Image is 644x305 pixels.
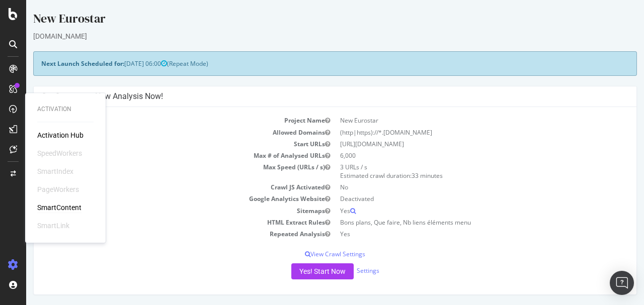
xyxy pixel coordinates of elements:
div: (Repeat Mode) [7,51,611,76]
button: Yes! Start Now [265,263,328,279]
td: 3 URLs / s Estimated crawl duration: [309,161,603,181]
td: Max Speed (URLs / s) [15,161,309,181]
td: Sitemaps [15,205,309,217]
td: HTML Extract Rules [15,217,309,228]
div: Open Intercom Messenger [610,271,634,295]
strong: Next Launch Scheduled for: [15,59,98,68]
span: [DATE] 06:00 [98,59,141,68]
td: (http|https)://*.[DOMAIN_NAME] [309,127,603,138]
td: Repeated Analysis [15,228,309,240]
td: Bons plans, Que faire, Nb liens éléments menu [309,217,603,228]
td: No [309,181,603,193]
td: Yes [309,228,603,240]
td: New Eurostar [309,115,603,126]
td: Crawl JS Activated [15,181,309,193]
div: New Eurostar [7,10,611,31]
div: PageWorkers [37,184,79,194]
p: View Crawl Settings [15,250,603,258]
td: [URL][DOMAIN_NAME] [309,138,603,150]
td: Project Name [15,115,309,126]
td: Start URLs [15,138,309,150]
a: SmartContent [37,202,82,213]
div: SmartIndex [37,166,73,176]
div: SpeedWorkers [37,148,82,158]
div: Activation [37,105,94,114]
td: Yes [309,205,603,217]
div: SmartLink [37,221,69,231]
a: Activation Hub [37,130,84,140]
a: Settings [331,266,353,275]
span: 33 minutes [385,171,417,180]
div: [DOMAIN_NAME] [7,31,611,41]
td: Deactivated [309,193,603,205]
td: 6,000 [309,150,603,161]
td: Allowed Domains [15,127,309,138]
h4: Configure your New Analysis Now! [15,91,603,101]
td: Max # of Analysed URLs [15,150,309,161]
td: Google Analytics Website [15,193,309,205]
